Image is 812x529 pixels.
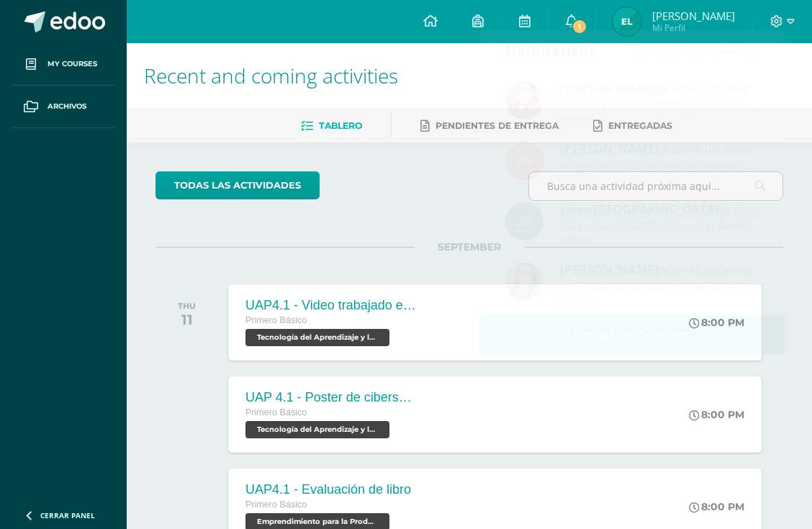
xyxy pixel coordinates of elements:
[245,329,389,346] span: Tecnología del Aprendizaje y la Comunicación 'C'
[245,407,307,417] span: Primero Básico
[505,142,543,180] img: 1ff341f52347efc33ff1d2a179cbdb51.png
[560,235,760,247] div: [DATE]
[245,390,418,405] div: UAP 4.1 - Poster de ciberseguridad
[633,42,759,58] span: unread notifications
[319,120,362,131] span: Tablero
[505,81,543,119] img: ca38207ff64f461ec141487f36af9fbf.png
[505,263,543,301] img: fda4ebce342fd1e8b3b59cfba0d95288.png
[560,295,760,307] div: [DATE]
[572,19,587,35] span: 1
[560,279,760,295] div: Uso tabla periódica: Esta semana estaremos trabajando con la materia de Química, es importante qu...
[245,499,307,510] span: Primero Básico
[560,218,760,235] div: Calendario septiembre 2025: Estimadas familias maristas, les compartimos el calendario de activid...
[420,114,559,137] a: Pendientes de entrega
[436,120,559,131] span: Pendientes de entrega
[505,31,596,71] div: Notifications
[560,139,760,158] div: te envió un aviso
[245,421,389,438] span: Tecnología del Aprendizaje y la Comunicación 'C'
[12,43,115,86] a: My courses
[560,114,760,126] div: [DATE]
[652,22,735,34] span: Mi Perfil
[144,62,398,89] span: Recent and coming activities
[560,97,760,114] div: Festividad Cívica - 12 de septiembre: Buen día estimadas familias. Comparto información de requer...
[560,261,659,278] span: [PERSON_NAME]
[689,408,744,421] div: 8:00 PM
[245,315,307,325] span: Primero Básico
[480,315,785,355] a: See all notifications
[689,500,744,513] div: 8:00 PM
[155,171,320,199] a: todas las Actividades
[560,201,720,217] span: Liceo [GEOGRAPHIC_DATA]
[560,140,659,157] span: [PERSON_NAME]
[245,298,418,313] div: UAP4.1 - Video trabajado en grupos
[178,311,196,328] div: 11
[178,301,196,311] div: THU
[560,78,760,97] div: te envió un aviso
[40,510,95,520] span: Cerrar panel
[415,240,524,253] span: SEPTEMBER
[12,86,115,128] a: Archivos
[560,158,760,174] div: Progrentis: Buenas tardes jóvenes un abrazo. El día de mañana traer su dispositivo como siempre, ...
[613,7,641,36] img: 6629f3bc959cff1d45596c1c35f9a503.png
[560,260,760,279] div: te envió un aviso
[560,174,760,186] div: [DATE]
[633,42,653,58] span: 186
[652,9,735,23] span: [PERSON_NAME]
[301,114,362,137] a: Tablero
[505,202,543,240] img: b41cd0bd7c5dca2e84b8bd7996f0ae72.png
[48,58,97,70] span: My courses
[560,80,659,96] span: [PERSON_NAME]
[560,199,760,218] div: te envió un aviso
[48,101,86,112] span: Archivos
[245,482,411,497] div: UAP4.1 - Evaluación de libro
